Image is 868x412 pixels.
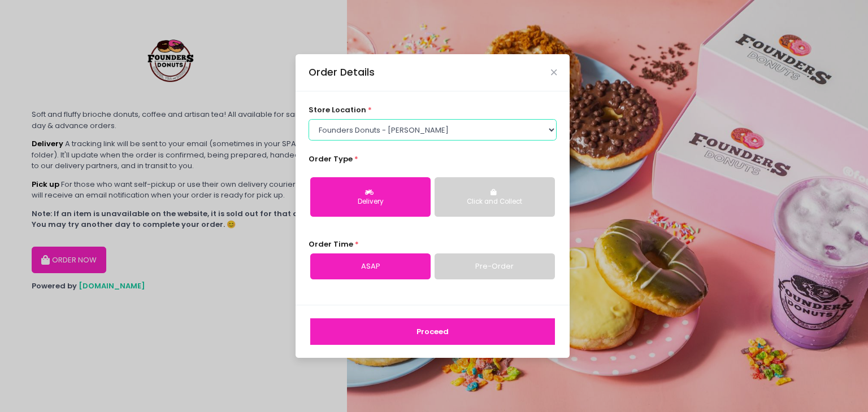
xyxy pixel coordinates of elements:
[310,253,431,279] a: ASAP
[435,177,555,217] button: Click and Collect
[310,318,555,345] button: Proceed
[309,154,353,164] span: Order Type
[309,239,353,249] span: Order Time
[318,197,423,207] div: Delivery
[551,69,557,75] button: Close
[309,104,366,115] span: store location
[310,177,431,217] button: Delivery
[442,197,547,207] div: Click and Collect
[309,65,375,80] div: Order Details
[435,253,555,279] a: Pre-Order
